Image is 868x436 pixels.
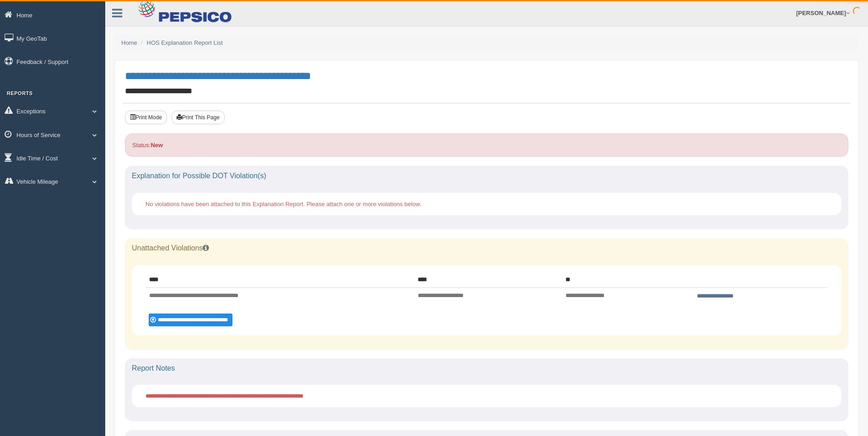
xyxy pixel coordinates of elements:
strong: New [151,142,163,149]
div: Status: [125,133,848,157]
a: Home [121,39,137,46]
span: No violations have been attached to this Explanation Report. Please attach one or more violations... [146,201,421,207]
button: Print Mode [125,111,167,124]
div: Explanation for Possible DOT Violation(s) [125,166,848,186]
button: Print This Page [172,111,225,124]
a: HOS Explanation Report List [147,39,223,46]
div: Unattached Violations [125,238,848,258]
div: Report Notes [125,358,848,378]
